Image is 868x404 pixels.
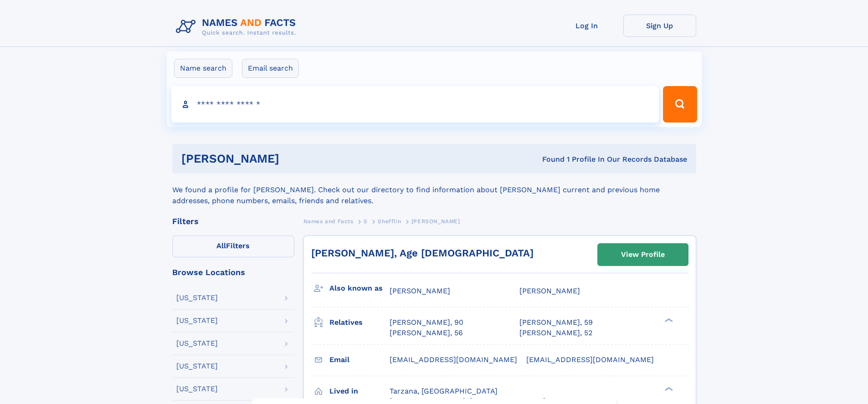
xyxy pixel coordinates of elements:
[519,328,592,338] a: [PERSON_NAME], 52
[663,86,697,123] button: Search Button
[390,328,463,338] a: [PERSON_NAME], 56
[550,15,623,37] a: Log In
[411,154,687,164] div: Found 1 Profile In Our Records Database
[176,340,218,347] div: [US_STATE]
[663,317,673,323] div: ❯
[378,215,401,227] a: Shefflin
[411,218,460,225] span: [PERSON_NAME]
[378,218,401,225] span: Shefflin
[663,386,673,392] div: ❯
[303,215,354,227] a: Names and Facts
[176,294,218,302] div: [US_STATE]
[519,317,593,327] a: [PERSON_NAME], 59
[390,387,498,395] span: Tarzana, [GEOGRAPHIC_DATA]
[329,315,390,330] h3: Relatives
[364,215,368,227] a: S
[176,385,218,393] div: [US_STATE]
[172,15,303,39] img: Logo Names and Facts
[364,218,368,225] span: S
[172,235,294,257] label: Filters
[176,317,218,324] div: [US_STATE]
[329,384,390,399] h3: Lived in
[311,247,534,259] a: [PERSON_NAME], Age [DEMOGRAPHIC_DATA]
[172,174,696,206] div: We found a profile for [PERSON_NAME]. Check out our directory to find information about [PERSON_N...
[181,153,411,164] h1: [PERSON_NAME]
[172,268,294,276] div: Browse Locations
[329,281,390,296] h3: Also known as
[390,355,517,364] span: [EMAIL_ADDRESS][DOMAIN_NAME]
[598,244,688,266] a: View Profile
[172,217,294,225] div: Filters
[242,59,299,78] label: Email search
[174,59,232,78] label: Name search
[171,86,659,123] input: search input
[176,363,218,370] div: [US_STATE]
[216,241,226,250] span: All
[390,317,463,327] a: [PERSON_NAME], 90
[329,352,390,368] h3: Email
[519,286,580,295] span: [PERSON_NAME]
[623,15,696,37] a: Sign Up
[621,244,665,265] div: View Profile
[526,355,654,364] span: [EMAIL_ADDRESS][DOMAIN_NAME]
[390,286,450,295] span: [PERSON_NAME]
